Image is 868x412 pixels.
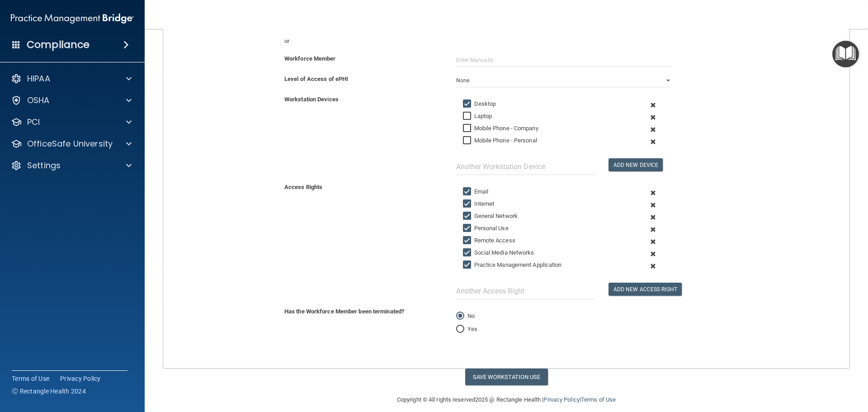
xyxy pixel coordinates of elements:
input: No [456,313,464,320]
label: Practice Management Application [463,260,562,270]
label: Desktop [463,99,496,109]
input: Remote Access [463,237,473,244]
label: Remote Access [463,235,515,246]
label: Yes [456,324,477,335]
img: PMB logo [11,9,134,28]
input: Mobile Phone - Personal [463,137,473,144]
input: Personal Use [463,225,473,232]
label: No [456,311,475,322]
b: Has the Workforce Member been terminated? [284,308,404,315]
button: Add New Access Right [609,283,682,296]
button: Add New Device [609,158,663,171]
p: Settings [27,160,61,171]
input: Email [463,188,473,195]
a: HIPAA [11,73,132,84]
button: Open Resource Center [832,41,859,67]
input: Enter Manually [456,53,671,67]
b: Workstation Devices [284,96,339,103]
input: Another Access Right [456,283,595,299]
input: Social Media Networks [463,249,473,256]
h4: Compliance [27,38,90,51]
input: Internet [463,200,473,208]
input: Desktop [463,100,473,108]
p: PCI [27,117,40,128]
input: Laptop [463,113,473,120]
label: Email [463,186,489,197]
div: or [278,36,449,47]
label: Laptop [463,111,492,122]
input: Another Workstation Device [456,158,595,175]
label: Personal Use [463,223,509,234]
input: Mobile Phone - Company [463,125,473,132]
button: Save Workstation Use [465,369,548,385]
input: Practice Management Application [463,261,473,269]
p: OfficeSafe University [27,138,113,149]
a: Settings [11,160,132,171]
b: Level of Access of ePHI [284,76,348,82]
label: Mobile Phone - Personal [463,135,537,146]
input: Yes [456,326,464,333]
b: Access Rights [284,184,322,190]
a: OfficeSafe University [11,138,132,149]
a: Privacy Policy [60,374,101,383]
label: Internet [463,199,495,209]
label: General Network [463,211,518,222]
a: Terms of Use [12,374,49,383]
a: Terms of Use [581,396,616,403]
b: Workforce Member [284,55,336,62]
span: Ⓒ Rectangle Health 2024 [12,387,86,396]
label: Mobile Phone - Company [463,123,538,134]
label: Social Media Networks [463,247,534,258]
p: HIPAA [27,73,50,84]
a: PCI [11,117,132,128]
p: OSHA [27,95,50,106]
a: Privacy Policy [543,396,579,403]
input: General Network [463,213,473,220]
a: OSHA [11,95,132,106]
